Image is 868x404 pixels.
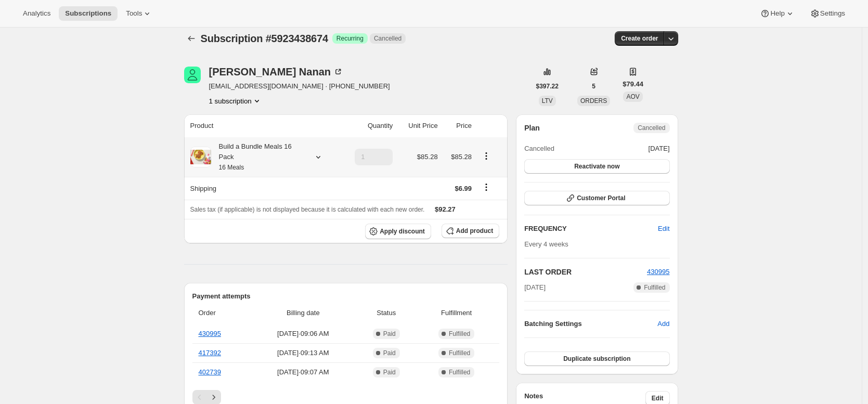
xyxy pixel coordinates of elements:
[449,368,470,376] span: Fulfilled
[542,97,553,105] span: LTV
[652,394,664,402] span: Edit
[396,114,441,137] th: Unit Price
[524,319,657,329] h6: Batching Settings
[126,9,142,18] span: Tools
[638,124,665,132] span: Cancelled
[201,33,328,44] span: Subscription #5923438674
[577,194,625,202] span: Customer Portal
[417,153,438,161] span: $85.28
[657,319,669,329] span: Add
[211,141,305,173] div: Build a Bundle Meals 16 Pack
[383,330,396,338] span: Paid
[524,159,669,174] button: Reactivate now
[804,6,851,21] button: Settings
[647,268,669,276] a: 430995
[120,6,159,21] button: Tools
[383,368,396,376] span: Paid
[563,355,630,363] span: Duplicate subscription
[615,31,664,46] button: Create order
[219,164,244,171] small: 16 Meals
[209,67,343,77] div: [PERSON_NAME] Nanan
[524,282,546,293] span: [DATE]
[336,34,364,43] span: Recurring
[626,93,639,100] span: AOV
[23,9,50,18] span: Analytics
[442,224,499,238] button: Add product
[190,206,425,213] span: Sales tax (if applicable) is not displayed because it is calculated with each new order.
[754,6,801,21] button: Help
[621,34,658,43] span: Create order
[644,283,665,292] span: Fulfilled
[65,9,111,18] span: Subscriptions
[253,348,353,358] span: [DATE] · 09:13 AM
[658,224,669,234] span: Edit
[649,144,670,154] span: [DATE]
[192,302,251,324] th: Order
[365,224,431,239] button: Apply discount
[524,191,669,205] button: Customer Portal
[59,6,118,21] button: Subscriptions
[383,349,396,357] span: Paid
[623,79,643,89] span: $79.44
[374,34,401,43] span: Cancelled
[536,82,559,90] span: $397.22
[524,240,568,248] span: Every 4 weeks
[770,9,784,18] span: Help
[253,329,353,339] span: [DATE] · 09:06 AM
[340,114,396,137] th: Quantity
[184,177,341,200] th: Shipping
[820,9,845,18] span: Settings
[586,79,602,94] button: 5
[253,308,353,318] span: Billing date
[455,185,472,192] span: $6.99
[449,349,470,357] span: Fulfilled
[199,368,221,376] a: 402739
[441,114,475,137] th: Price
[435,205,456,213] span: $92.27
[456,227,493,235] span: Add product
[524,224,658,234] h2: FREQUENCY
[199,330,221,337] a: 430995
[184,31,199,46] button: Subscriptions
[451,153,472,161] span: $85.28
[647,267,669,277] button: 430995
[420,308,493,318] span: Fulfillment
[449,330,470,338] span: Fulfilled
[380,227,425,236] span: Apply discount
[359,308,413,318] span: Status
[209,81,390,92] span: [EMAIL_ADDRESS][DOMAIN_NAME] · [PHONE_NUMBER]
[524,144,554,154] span: Cancelled
[184,114,341,137] th: Product
[478,150,495,162] button: Product actions
[209,96,262,106] button: Product actions
[530,79,565,94] button: $397.22
[253,367,353,377] span: [DATE] · 09:07 AM
[524,351,669,366] button: Duplicate subscription
[17,6,57,21] button: Analytics
[574,162,619,171] span: Reactivate now
[592,82,595,90] span: 5
[651,316,676,332] button: Add
[524,267,647,277] h2: LAST ORDER
[192,291,500,302] h2: Payment attempts
[524,123,540,133] h2: Plan
[184,67,201,83] span: Liz Nanan
[199,349,221,357] a: 417392
[580,97,607,105] span: ORDERS
[478,181,495,193] button: Shipping actions
[652,220,676,237] button: Edit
